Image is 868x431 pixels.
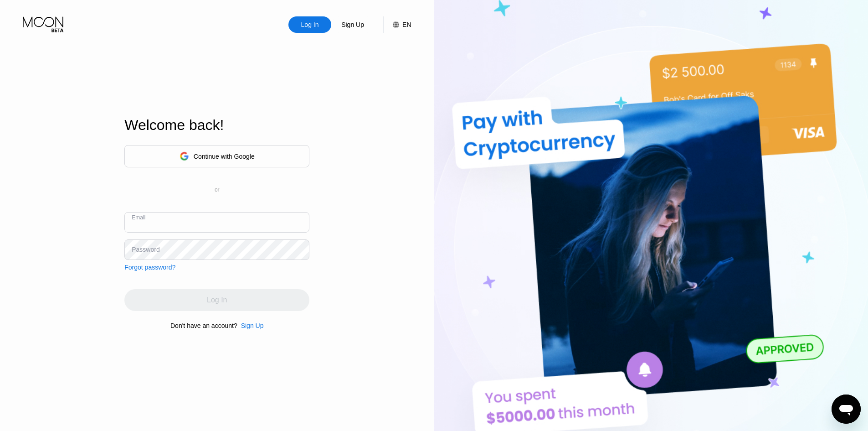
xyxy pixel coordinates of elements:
div: EN [402,21,411,28]
div: Don't have an account? [170,322,237,329]
div: Password [132,246,159,253]
div: Forgot password? [124,264,175,271]
div: EN [383,16,411,33]
iframe: Button to launch messaging window [832,395,861,424]
div: Welcome back! [124,117,309,134]
div: Email [132,214,145,221]
div: Continue with Google [194,153,255,160]
div: Continue with Google [124,145,309,167]
div: Sign Up [237,322,264,329]
div: Sign Up [331,16,374,33]
div: Sign Up [340,20,365,29]
div: Sign Up [241,322,264,329]
div: Log In [300,20,320,29]
div: Log In [288,16,331,33]
div: or [215,187,220,193]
